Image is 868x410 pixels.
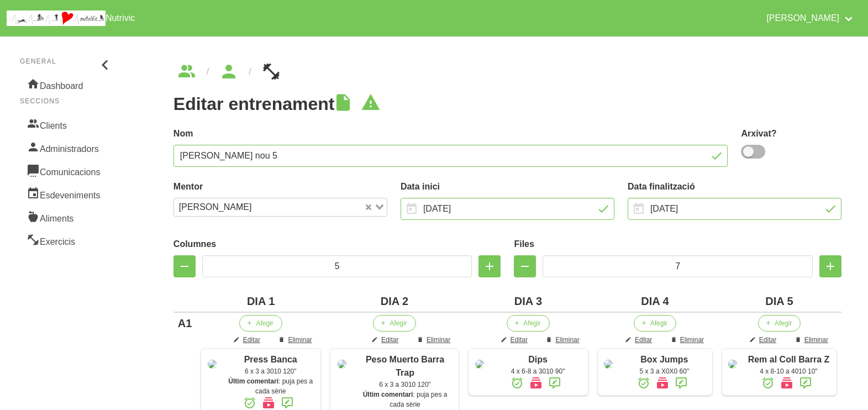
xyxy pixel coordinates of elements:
[507,315,549,332] button: Afegir
[173,94,841,114] h1: Editar entrenament
[523,318,540,328] span: Afegir
[514,238,841,251] label: Files
[20,182,114,206] a: Esdeveniments
[20,73,114,96] a: Dashboard
[634,315,676,332] button: Afegir
[357,380,453,390] div: 6 x 3 a 3010 120"
[804,335,828,345] span: Eliminar
[366,355,444,377] span: Peso Muerto Barra Trap
[722,293,837,309] div: DIA 5
[664,332,713,348] button: Eliminar
[20,229,114,252] a: Exercicis
[759,335,776,345] span: Editar
[760,4,861,32] a: [PERSON_NAME]
[597,293,713,309] div: DIA 4
[20,96,114,106] p: Seccions
[775,318,792,328] span: Afegir
[748,355,830,364] span: Rem al Coll Barra Z
[427,335,450,345] span: Eliminar
[555,335,579,345] span: Eliminar
[338,360,346,369] img: 8ea60705-12ae-42e8-83e1-4ba62b1261d5%2Factivities%2F59437-pes-mort-barra-trap-png.png
[622,366,707,376] div: 5 x 3 a X0X0 60"
[173,198,387,217] div: Search for option
[173,63,841,81] nav: breadcrumbs
[528,355,548,364] span: Dips
[20,113,114,136] a: Clients
[373,315,415,332] button: Afegir
[680,335,704,345] span: Eliminar
[743,332,785,348] button: Editar
[381,335,398,345] span: Editar
[244,355,297,364] span: Press Banca
[176,201,255,214] span: [PERSON_NAME]
[227,366,315,376] div: 6 x 3 a 3010 120"
[390,318,407,328] span: Afegir
[20,56,114,66] p: General
[20,136,114,159] a: Administradors
[243,335,260,345] span: Editar
[20,206,114,229] a: Aliments
[173,238,501,251] label: Columnes
[604,360,613,369] img: 8ea60705-12ae-42e8-83e1-4ba62b1261d5%2Factivities%2F36995-box-jump-1280x720-jpg.jpg
[401,180,614,193] label: Data inici
[410,332,459,348] button: Eliminar
[618,332,661,348] button: Editar
[475,360,484,369] img: 8ea60705-12ae-42e8-83e1-4ba62b1261d5%2Factivities%2F45178-dips-png.png
[239,315,282,332] button: Afegir
[20,159,114,182] a: Comunicacions
[173,127,728,140] label: Nom
[208,360,217,369] img: 8ea60705-12ae-42e8-83e1-4ba62b1261d5%2Factivities%2F49855-139-press-de-banca-jpg.jpg
[227,376,315,396] div: : puja pes a cada sèrie
[468,293,588,309] div: DIA 3
[758,315,801,332] button: Afegir
[746,366,831,376] div: 4 x 8-10 a 4010 10"
[635,335,652,345] span: Editar
[493,366,582,376] div: 4 x 6-8 a 3010 90"
[228,377,278,385] strong: Últim comentari
[640,355,688,364] span: Box Jumps
[539,332,588,348] button: Eliminar
[288,335,312,345] span: Eliminar
[366,203,371,212] button: Clear Selected
[494,332,536,348] button: Editar
[365,332,407,348] button: Editar
[7,10,106,26] img: company_logo
[357,390,453,409] div: : puja pes a cada sèrie
[173,180,387,193] label: Mentor
[255,201,362,214] input: Search for option
[330,293,459,309] div: DIA 2
[728,360,737,369] img: 8ea60705-12ae-42e8-83e1-4ba62b1261d5%2Factivities%2F79477-rem-al-coll-barra-z-jpg.jpg
[628,180,841,193] label: Data finalització
[511,335,528,345] span: Editar
[271,332,320,348] button: Eliminar
[363,391,413,398] strong: Últim comentari
[201,293,320,309] div: DIA 1
[256,318,273,328] span: Afegir
[788,332,837,348] button: Eliminar
[178,315,192,332] div: A1
[741,127,841,140] label: Arxivat?
[650,318,667,328] span: Afegir
[227,332,269,348] button: Editar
